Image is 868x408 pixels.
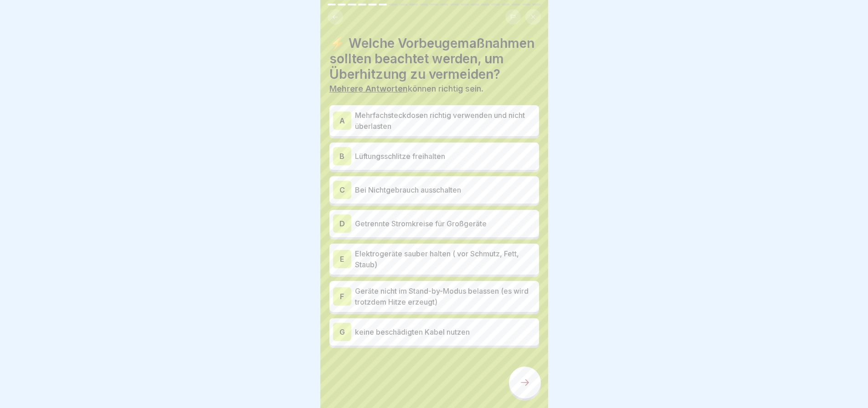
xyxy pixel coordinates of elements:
div: F [333,287,351,306]
div: A [333,112,351,130]
p: keine beschädigten Kabel nutzen [355,326,535,337]
p: Lüftungsschlitze freihalten [355,151,535,162]
p: Geräte nicht im Stand-by-Modus belassen (es wird trotzdem Hitze erzeugt) [355,286,535,307]
p: Elektrogeräte sauber halten ( vor Schmutz, Fett, Staub) [355,248,535,270]
p: Getrennte Stromkreise für Großgeräte [355,218,535,229]
div: D [333,214,351,233]
div: E [333,250,351,268]
div: G [333,323,351,341]
div: B [333,147,351,165]
p: können richtig sein. [329,84,539,94]
p: Mehrfachsteckdosen richtig verwenden und nicht überlasten [355,110,535,132]
p: Bei Nichtgebrauch ausschalten [355,184,535,195]
div: C [333,181,351,199]
h4: ⚡️ Welche Vorbeugemaßnahmen sollten beachtet werden, um Überhitzung zu vermeiden? [329,36,539,82]
b: Mehrere Antworten [329,84,408,93]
